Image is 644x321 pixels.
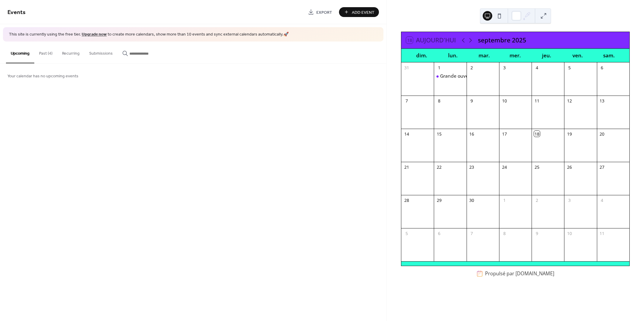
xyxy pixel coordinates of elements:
[404,64,410,70] div: 31
[6,42,34,63] button: Upcoming
[436,230,442,236] div: 6
[485,270,554,277] div: Propulsé par
[436,131,442,137] div: 15
[501,197,507,203] div: 1
[436,164,442,170] div: 22
[406,49,437,62] div: dim.
[339,7,379,17] button: Add Event
[534,197,540,203] div: 2
[534,131,540,137] div: 18
[84,42,117,63] button: Submissions
[436,197,442,203] div: 29
[404,164,410,170] div: 21
[469,164,475,170] div: 23
[478,36,526,45] div: septembre 2025
[436,98,442,104] div: 8
[469,98,475,104] div: 9
[436,64,442,70] div: 1
[57,42,84,63] button: Recurring
[599,98,605,104] div: 13
[501,164,507,170] div: 24
[434,73,466,79] div: Grande ouverture!!!!!
[469,230,475,236] div: 7
[566,230,572,236] div: 10
[566,164,572,170] div: 26
[404,230,410,236] div: 5
[599,230,605,236] div: 11
[501,230,507,236] div: 8
[515,270,554,277] a: [DOMAIN_NAME]
[316,9,332,16] span: Export
[304,7,337,17] a: Export
[9,32,289,38] span: This site is currently using the free tier. to create more calendars, show more than 10 events an...
[437,49,469,62] div: lun.
[593,49,625,62] div: sam.
[531,49,562,62] div: jeu.
[599,64,605,70] div: 6
[534,230,540,236] div: 9
[501,98,507,104] div: 10
[7,7,26,18] span: Events
[562,49,594,62] div: ven.
[440,73,485,79] div: Grande ouverture!!!!!
[566,197,572,203] div: 3
[469,131,475,137] div: 16
[82,30,107,39] a: Upgrade now
[404,98,410,104] div: 7
[534,64,540,70] div: 4
[404,197,410,203] div: 28
[501,64,507,70] div: 3
[566,98,572,104] div: 12
[599,197,605,203] div: 4
[534,98,540,104] div: 11
[501,131,507,137] div: 17
[599,164,605,170] div: 27
[534,164,540,170] div: 25
[7,73,78,79] span: Your calendar has no upcoming events
[469,197,475,203] div: 30
[566,64,572,70] div: 5
[469,64,475,70] div: 2
[566,131,572,137] div: 19
[468,49,500,62] div: mar.
[34,42,57,63] button: Past (4)
[500,49,531,62] div: mer.
[352,9,374,16] span: Add Event
[599,131,605,137] div: 20
[404,131,410,137] div: 14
